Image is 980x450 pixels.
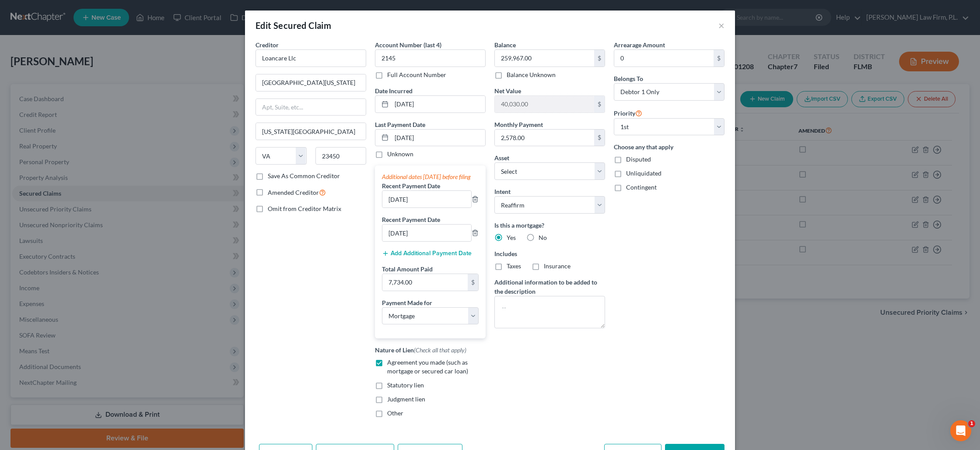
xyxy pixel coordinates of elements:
span: Creditor [255,41,279,49]
input: Enter address... [256,74,366,91]
span: 1 [968,420,975,427]
div: Edit Secured Claim [255,19,331,32]
div: $ [594,50,605,67]
span: Insurance [544,262,570,270]
input: XXXX [375,49,486,67]
input: Enter zip... [315,147,367,165]
label: Net Value [494,86,521,95]
span: Unliquidated [626,169,661,177]
button: Add Additional Payment Date [382,250,472,257]
label: Recent Payment Date [382,215,440,224]
label: Balance [494,40,516,49]
input: -- [382,225,471,241]
label: Save As Common Creditor [268,172,340,180]
div: $ [594,96,605,112]
label: Recent Payment Date [382,181,440,190]
span: Belongs To [614,75,643,82]
input: 0.00 [614,50,714,67]
span: Asset [494,154,509,162]
label: Includes [494,249,605,258]
input: Search creditor by name... [255,49,366,67]
label: Intent [494,187,511,196]
input: 0.00 [495,130,594,146]
iframe: Intercom live chat [950,420,971,441]
label: Priority [614,108,642,118]
label: Arrearage Amount [614,40,665,49]
label: Total Amount Paid [382,264,433,274]
span: Yes [507,234,516,241]
input: Apt, Suite, etc... [256,99,366,116]
label: Date Incurred [375,86,413,95]
label: Additional information to be added to the description [494,278,605,296]
span: Judgment lien [387,395,425,403]
label: Balance Unknown [507,70,556,79]
span: Taxes [507,262,521,270]
label: Last Payment Date [375,120,425,129]
span: Contingent [626,183,657,191]
input: Enter city... [256,123,366,140]
label: Is this a mortgage? [494,221,605,230]
input: 0.00 [495,50,594,67]
span: Omit from Creditor Matrix [268,205,341,212]
span: Statutory lien [387,381,424,389]
div: $ [714,50,724,67]
span: Disputed [626,155,651,163]
label: Choose any that apply [614,142,724,151]
span: Other [387,409,403,417]
input: 0.00 [382,274,468,291]
label: Full Account Number [387,70,446,79]
div: $ [594,130,605,146]
label: Unknown [387,150,413,158]
div: $ [468,274,478,291]
span: Agreement you made (such as mortgage or secured car loan) [387,359,468,375]
input: 0.00 [495,96,594,112]
button: × [718,20,724,31]
span: (Check all that apply) [414,346,466,354]
input: MM/DD/YYYY [392,130,485,146]
input: MM/DD/YYYY [392,96,485,112]
label: Account Number (last 4) [375,40,441,49]
div: Additional dates [DATE] before filing [382,172,479,181]
span: No [539,234,547,241]
label: Nature of Lien [375,345,466,355]
input: -- [382,191,471,207]
span: Amended Creditor [268,189,319,196]
label: Monthly Payment [494,120,543,129]
label: Payment Made for [382,298,432,307]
